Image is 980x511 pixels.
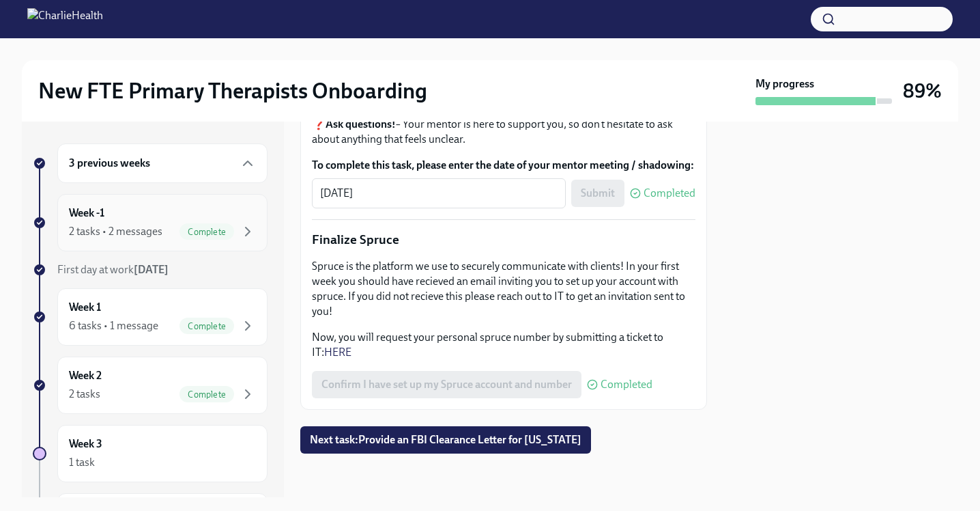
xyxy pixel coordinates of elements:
[69,156,150,171] h6: 3 previous weeks
[33,288,268,346] a: Week 16 tasks • 1 messageComplete
[601,379,652,390] span: Completed
[312,330,695,360] p: Now, you will request your personal spruce number by submitting a ticket to IT:
[33,357,268,414] a: Week 22 tasksComplete
[38,77,427,105] h2: New FTE Primary Therapists Onboarding
[326,118,396,130] strong: Ask questions!
[310,433,581,447] span: Next task : Provide an FBI Clearance Letter for [US_STATE]
[69,206,104,221] h6: Week -1
[33,262,268,277] a: First day at work[DATE]
[69,387,100,402] div: 2 tasks
[755,77,814,92] strong: My progress
[179,389,234,400] span: Complete
[300,426,591,454] button: Next task:Provide an FBI Clearance Letter for [US_STATE]
[57,263,169,276] span: First day at work
[134,263,169,276] strong: [DATE]
[179,227,234,237] span: Complete
[320,185,558,202] textarea: [DATE]
[57,143,268,183] div: 3 previous weeks
[69,224,162,239] div: 2 tasks • 2 messages
[903,79,942,103] h3: 89%
[312,231,695,249] p: Finalize Spruce
[33,194,268,251] a: Week -12 tasks • 2 messagesComplete
[69,455,95,470] div: 1 task
[312,259,695,319] p: Spruce is the platform we use to securely communicate with clients! In your first week you should...
[179,321,234,331] span: Complete
[69,437,102,452] h6: Week 3
[312,158,695,173] label: To complete this task, please enter the date of your mentor meeting / shadowing:
[69,318,158,333] div: 6 tasks • 1 message
[69,368,102,383] h6: Week 2
[33,425,268,482] a: Week 31 task
[644,188,695,199] span: Completed
[324,346,351,359] a: HERE
[27,8,103,30] img: CharlieHealth
[69,300,101,315] h6: Week 1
